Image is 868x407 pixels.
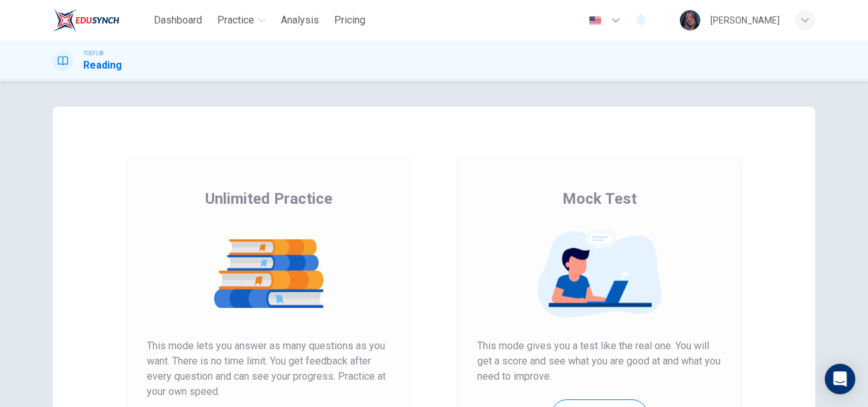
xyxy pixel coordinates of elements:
span: Unlimited Practice [205,189,332,209]
button: Pricing [329,9,370,32]
button: Dashboard [149,9,207,32]
span: Mock Test [562,189,637,209]
span: Analysis [281,13,319,28]
span: Pricing [334,13,365,28]
span: TOEFL® [83,49,104,58]
img: EduSynch logo [53,8,119,33]
img: Profile picture [680,10,700,30]
span: This mode lets you answer as many questions as you want. There is no time limit. You get feedback... [147,338,391,399]
a: EduSynch logo [53,8,149,33]
button: Analysis [276,9,324,32]
h1: Reading [83,58,122,73]
span: This mode gives you a test like the real one. You will get a score and see what you are good at a... [477,338,721,384]
span: Dashboard [154,13,202,28]
button: Practice [212,9,271,32]
img: en [587,16,603,25]
div: Open Intercom Messenger [825,364,855,394]
span: Practice [217,13,254,28]
div: [PERSON_NAME] [710,13,780,28]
